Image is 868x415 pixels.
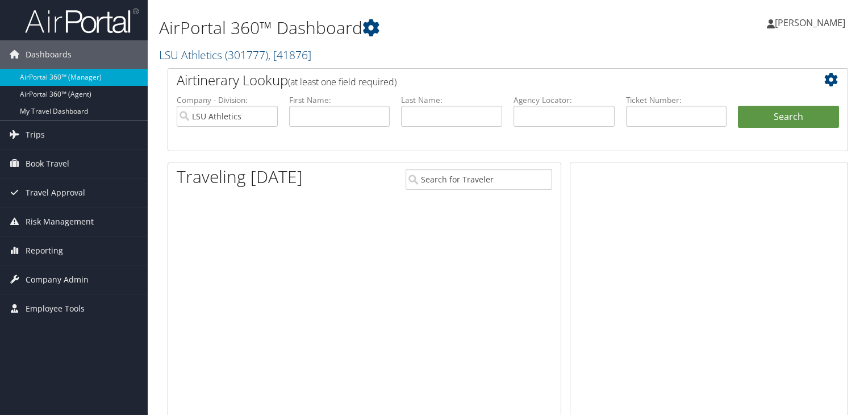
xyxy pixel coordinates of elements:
[738,106,839,128] button: Search
[26,179,85,207] span: Travel Approval
[514,94,615,106] label: Agency Locator:
[225,47,268,63] span: ( 301777 )
[177,70,782,90] h2: Airtinerary Lookup
[401,94,502,106] label: Last Name:
[26,294,85,323] span: Employee Tools
[26,40,72,69] span: Dashboards
[26,150,69,178] span: Book Travel
[159,47,311,63] a: LSU Athletics
[25,7,139,34] img: airportal-logo.png
[26,236,63,265] span: Reporting
[288,76,397,88] span: (at least one field required)
[159,16,624,40] h1: AirPortal 360™ Dashboard
[26,265,89,294] span: Company Admin
[177,165,303,189] h1: Traveling [DATE]
[26,121,45,149] span: Trips
[775,16,845,29] span: [PERSON_NAME]
[177,94,278,106] label: Company - Division:
[26,208,94,236] span: Risk Management
[289,94,390,106] label: First Name:
[767,6,857,40] a: [PERSON_NAME]
[626,94,727,106] label: Ticket Number:
[406,169,552,190] input: Search for Traveler
[268,47,311,63] span: , [ 41876 ]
